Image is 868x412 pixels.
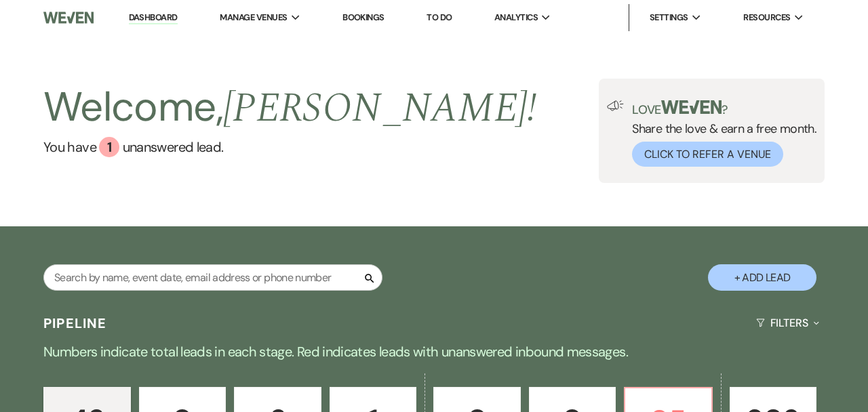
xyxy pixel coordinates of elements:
[427,12,452,23] a: To Do
[43,314,107,333] h3: Pipeline
[632,100,816,116] p: Love ?
[624,100,816,167] div: Share the love & earn a free month.
[43,137,536,157] a: You have 1 unanswered lead.
[751,305,825,341] button: Filters
[743,11,790,24] span: Resources
[99,137,119,157] div: 1
[342,12,384,23] a: Bookings
[607,100,624,111] img: loud-speaker-illustration.svg
[223,77,536,140] span: [PERSON_NAME] !
[129,12,178,24] a: Dashboard
[661,100,722,114] img: weven-logo-green.svg
[43,3,94,32] img: Weven Logo
[650,11,688,24] span: Settings
[43,79,536,137] h2: Welcome,
[632,142,783,167] button: Click to Refer a Venue
[708,264,816,291] button: + Add Lead
[43,264,382,291] input: Search by name, event date, email address or phone number
[494,11,538,24] span: Analytics
[220,11,287,24] span: Manage Venues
